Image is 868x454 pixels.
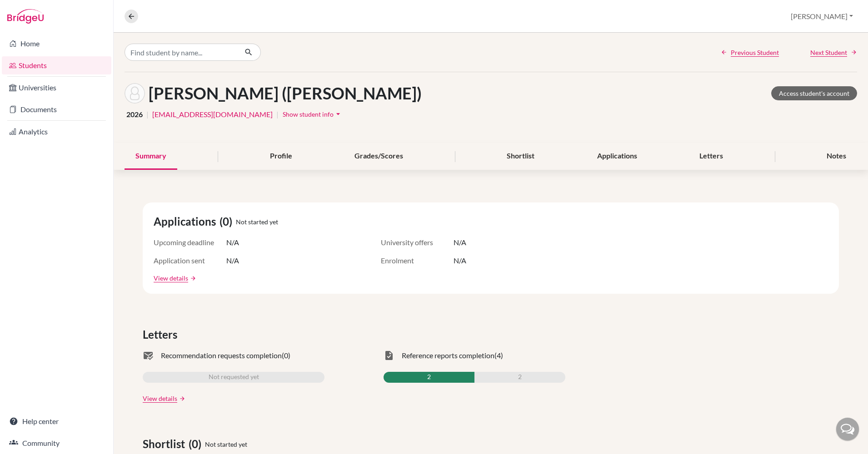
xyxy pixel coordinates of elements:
span: (4) [494,350,503,361]
div: Applications [586,143,648,170]
a: Home [2,35,111,53]
div: Letters [688,143,734,170]
a: Students [2,56,111,74]
span: Letters [143,326,181,343]
div: Shortlist [496,143,545,170]
div: Summary [125,143,177,170]
span: University offers [381,237,454,248]
span: N/A [226,237,239,248]
span: Shortlist [143,436,189,452]
div: Grades/Scores [344,143,414,170]
span: | [276,109,279,120]
a: Access student's account [771,86,857,100]
span: N/A [226,255,239,266]
span: (0) [282,350,290,361]
a: View details [143,394,177,403]
a: Analytics [2,123,111,141]
span: Next Student [810,48,847,57]
button: [PERSON_NAME] [787,8,857,25]
span: Not started yet [205,439,247,449]
i: arrow_drop_down [334,109,343,118]
span: | [146,109,149,120]
input: Find student by name... [125,44,237,61]
span: (0) [189,436,205,452]
a: View details [154,273,188,283]
span: Show student info [283,110,334,118]
span: mark_email_read [143,350,154,361]
a: arrow_forward [177,395,185,402]
img: Quang Hien (Henry) Bui's avatar [125,83,145,104]
span: Application sent [154,255,226,266]
span: 2 [427,372,431,383]
span: N/A [454,255,466,266]
span: Not requested yet [209,372,259,383]
span: Enrolment [381,255,454,266]
h1: [PERSON_NAME] ([PERSON_NAME]) [149,84,422,103]
button: Show student infoarrow_drop_down [282,107,343,121]
a: arrow_forward [188,275,196,281]
span: task [384,350,394,361]
span: 2026 [126,109,143,120]
span: Not started yet [236,217,278,227]
span: Reference reports completion [402,350,494,361]
a: Help center [2,412,111,430]
a: Previous Student [721,48,779,57]
a: Community [2,434,111,452]
span: Previous Student [731,48,779,57]
span: N/A [454,237,466,248]
span: Help [20,6,39,15]
a: Documents [2,100,111,118]
div: Notes [816,143,857,170]
div: Profile [259,143,303,170]
span: Upcoming deadline [154,237,226,248]
span: 2 [518,372,522,383]
span: Applications [154,213,219,230]
span: Recommendation requests completion [161,350,282,361]
span: (0) [219,213,236,230]
img: Bridge-U [7,9,44,24]
a: Next Student [810,48,857,57]
a: Universities [2,79,111,97]
a: [EMAIL_ADDRESS][DOMAIN_NAME] [152,109,273,120]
